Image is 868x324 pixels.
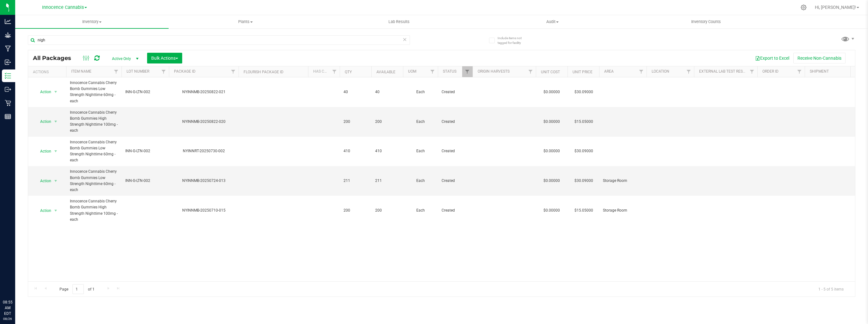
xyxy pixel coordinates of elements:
span: 200 [344,207,368,213]
a: Audit [476,15,629,28]
a: Status [443,69,456,74]
span: Inventory Counts [683,19,729,25]
span: 410 [344,148,368,154]
span: Plants [169,19,322,25]
div: NYINNRT-20250730-002 [168,148,239,154]
iframe: Resource center [6,273,25,292]
div: Manage settings [800,4,808,10]
span: $30.09000 [571,87,596,97]
span: Created [442,207,469,213]
span: Created [442,89,469,95]
a: Location [652,69,669,74]
a: Filter [525,66,536,77]
span: Innocence Cannabis Cherry Bomb Gummies Low Strength Nighttime 60mg - each [70,169,118,193]
span: 1 - 5 of 5 items [813,284,849,294]
span: 200 [375,119,399,125]
p: 08/26 [3,316,12,321]
td: $0.00000 [536,137,567,166]
a: Order Id [762,69,778,74]
a: Unit Cost [541,70,560,74]
div: NYINNMB-20250822-020 [168,119,239,125]
span: Action [34,206,52,215]
th: Has COA [308,66,340,77]
inline-svg: Manufacturing [5,45,11,52]
span: Inventory [15,19,169,25]
span: select [52,87,60,96]
span: All Packages [33,55,77,62]
span: Action [34,117,52,126]
inline-svg: Reports [5,113,11,120]
div: NYINNMB-20250710-015 [168,207,239,213]
a: Filter [636,66,647,77]
a: Filter [427,66,438,77]
a: Filter [462,66,473,77]
span: 211 [344,178,368,184]
inline-svg: Outbound [5,86,11,93]
span: 200 [375,207,399,213]
a: External Lab Test Result [699,69,749,74]
span: Created [442,178,469,184]
a: Flourish Package ID [244,70,283,74]
span: select [52,147,60,156]
a: Filter [228,66,239,77]
span: select [52,206,60,215]
inline-svg: Grow [5,32,11,38]
span: $30.09000 [571,176,596,185]
inline-svg: Analytics [5,18,11,25]
span: INN-G-LTN-002 [125,148,165,154]
span: Each [407,207,434,213]
span: Innocence Cannabis Cherry Bomb Gummies Low Strength Nighttime 60mg - each [70,139,118,164]
span: $15.05000 [571,117,596,126]
span: 40 [344,89,368,95]
a: Shipment [810,69,829,74]
a: Available [376,70,395,74]
span: $30.09000 [571,147,596,156]
input: Search Package ID, Item Name, SKU, Lot or Part Number... [28,35,410,45]
a: Inventory [15,15,169,28]
span: $15.05000 [571,206,596,215]
a: Filter [684,66,694,77]
a: Lot Number [127,69,149,74]
inline-svg: Inbound [5,59,11,65]
p: 08:55 AM EDT [3,299,12,316]
a: Area [604,69,614,74]
span: Innocence Cannabis Cherry Bomb Gummies High Strength Nighttime 100mg -each [70,198,118,223]
div: NYINNMB-20250822-021 [168,89,239,95]
td: $0.00000 [536,77,567,107]
span: Lab Results [380,19,418,25]
a: Item Name [71,69,91,74]
a: Filter [329,66,340,77]
span: Each [407,148,434,154]
a: Qty [345,70,352,74]
span: Action [34,177,52,185]
span: 40 [375,89,399,95]
span: Innocence Cannabis Cherry Bomb Gummies High Strength Nighttime 100mg -each [70,110,118,134]
span: Each [407,89,434,95]
a: Lab Results [322,15,476,28]
td: $0.00000 [536,166,567,196]
td: $0.00000 [536,196,567,225]
input: 1 [72,284,84,294]
a: Package ID [174,69,195,74]
span: Action [34,147,52,156]
a: Filter [850,66,860,77]
span: Innocence Cannabis Cherry Bomb Gummies Low Strength Nighttime 60mg - each [70,80,118,104]
span: Each [407,119,434,125]
span: Page of 1 [54,284,100,294]
span: Created [442,148,469,154]
span: INN-G-LTN-002 [125,178,165,184]
span: INN-G-LTN-002 [125,89,165,95]
a: Filter [158,66,169,77]
button: Export to Excel [751,53,793,63]
a: UOM [408,69,416,74]
span: 211 [375,178,399,184]
span: Created [442,119,469,125]
span: Innocence Cannabis [42,5,84,10]
a: Filter [747,66,757,77]
a: Origin Harvests [478,69,510,74]
span: Action [34,87,52,96]
span: select [52,177,60,185]
span: Clear [403,35,407,44]
button: Bulk Actions [147,53,182,63]
span: Bulk Actions [151,56,178,61]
